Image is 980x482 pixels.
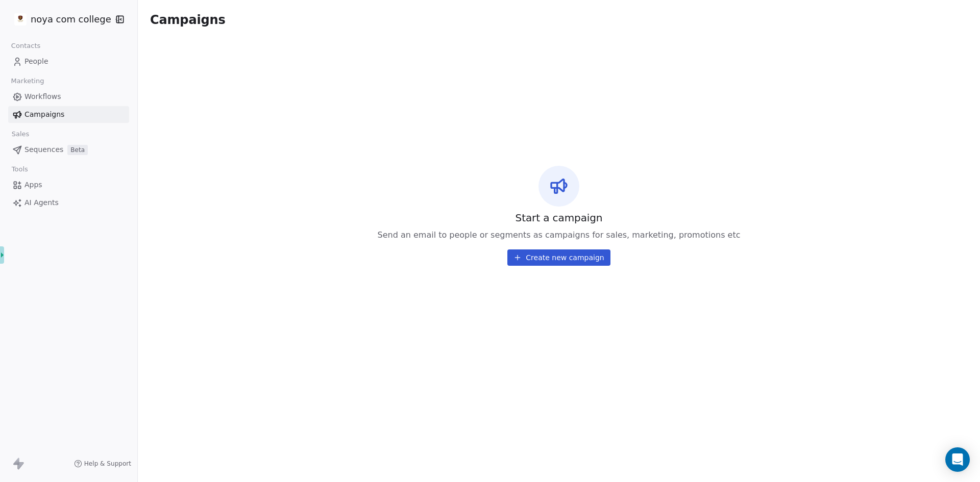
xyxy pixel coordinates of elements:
[84,460,131,468] span: Help & Support
[8,194,129,211] a: AI Agents
[8,88,129,105] a: Workflows
[150,12,226,27] span: Campaigns
[74,460,131,468] a: Help & Support
[7,162,32,177] span: Tools
[7,73,48,89] span: Marketing
[8,53,129,70] a: People
[8,106,129,123] a: Campaigns
[24,144,63,155] span: Sequences
[24,197,59,208] span: AI Agents
[8,176,129,193] a: Apps
[8,141,129,158] a: SequencesBeta
[24,109,64,120] span: Campaigns
[507,249,610,266] button: Create new campaign
[24,180,42,190] span: Apps
[378,229,741,241] span: Send an email to people or segments as campaigns for sales, marketing, promotions etc
[14,13,27,26] img: %C3%97%C2%9C%C3%97%C2%95%C3%97%C2%92%C3%97%C2%95%20%C3%97%C2%9E%C3%97%C2%9B%C3%97%C2%9C%C3%97%C2%...
[7,126,34,142] span: Sales
[945,447,970,472] div: Open Intercom Messenger
[7,38,45,54] span: Contacts
[12,11,109,28] button: noya com college
[24,91,61,102] span: Workflows
[67,145,88,155] span: Beta
[516,211,603,225] span: Start a campaign
[24,56,48,67] span: People
[31,13,111,26] span: noya com college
